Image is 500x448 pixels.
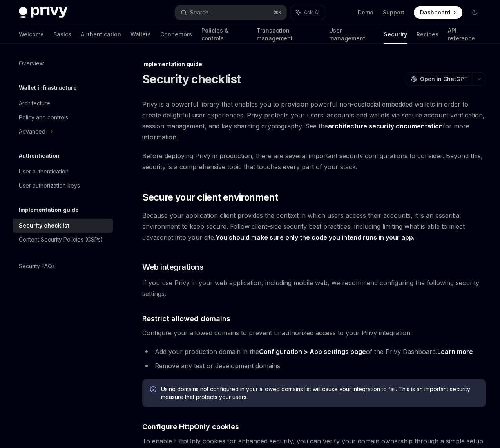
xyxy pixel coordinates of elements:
[417,25,438,44] a: Recipes
[81,25,121,44] a: Authentication
[420,75,468,83] span: Open in ChatGPT
[19,113,68,122] div: Policy and controls
[53,25,71,44] a: Basics
[13,179,113,193] a: User authorization keys
[13,259,113,273] a: Security FAQs
[190,8,212,17] div: Search...
[150,386,158,394] svg: Info
[19,99,50,108] div: Architecture
[13,233,113,247] a: Content Security Policies (CSPs)
[358,9,373,16] a: Demo
[216,233,415,241] strong: You should make sure only the code you intend runs in your app.
[13,56,113,70] a: Overview
[259,348,366,356] a: Configuration > App settings page
[290,5,325,20] button: Ask AI
[406,72,473,86] button: Open in ChatGPT
[160,25,192,44] a: Connectors
[19,59,44,68] div: Overview
[161,385,478,401] span: Using domains not configured in your allowed domains list will cause your integration to fail. Th...
[19,235,103,244] div: Content Security Policies (CSPs)
[142,313,230,324] span: Restrict allowed domains
[142,60,486,68] div: Implementation guide
[274,9,282,16] span: ⌘ K
[329,25,374,44] a: User management
[19,262,55,271] div: Security FAQs
[383,9,404,16] a: Support
[19,167,69,176] div: User authentication
[142,346,486,357] li: Add your production domain in the of the Privy Dashboard.
[19,151,60,161] h5: Authentication
[19,25,44,44] a: Welcome
[469,6,481,19] button: Toggle dark mode
[13,96,113,110] a: Architecture
[420,9,450,16] span: Dashboard
[142,99,486,143] span: Privy is a powerful library that enables you to provision powerful non-custodial embedded wallets...
[142,210,486,243] span: Because your application client provides the context in which users access their accounts, it is ...
[257,25,320,44] a: Transaction management
[142,277,486,299] span: If you use Privy in your web application, including mobile web, we recommend configuring the foll...
[142,327,486,338] span: Configure your allowed domains to prevent unauthorized access to your Privy integration.
[437,348,473,356] a: Learn more
[142,72,241,86] h1: Security checklist
[19,181,80,190] div: User authorization keys
[19,7,67,18] img: dark logo
[19,221,69,230] div: Security checklist
[19,83,77,92] h5: Wallet infrastructure
[304,9,319,16] span: Ask AI
[19,205,79,215] h5: Implementation guide
[201,25,247,44] a: Policies & controls
[130,25,151,44] a: Wallets
[13,164,113,179] a: User authentication
[142,360,486,371] li: Remove any test or development domains
[175,5,287,20] button: Search...⌘K
[384,25,407,44] a: Security
[448,25,481,44] a: API reference
[13,110,113,125] a: Policy and controls
[142,150,486,172] span: Before deploying Privy in production, there are several important security configurations to cons...
[19,127,45,136] div: Advanced
[142,262,203,273] span: Web integrations
[13,219,113,233] a: Security checklist
[142,421,239,432] span: Configure HttpOnly cookies
[414,6,462,19] a: Dashboard
[142,191,278,204] span: Secure your client environment
[328,122,443,130] a: architecture security documentation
